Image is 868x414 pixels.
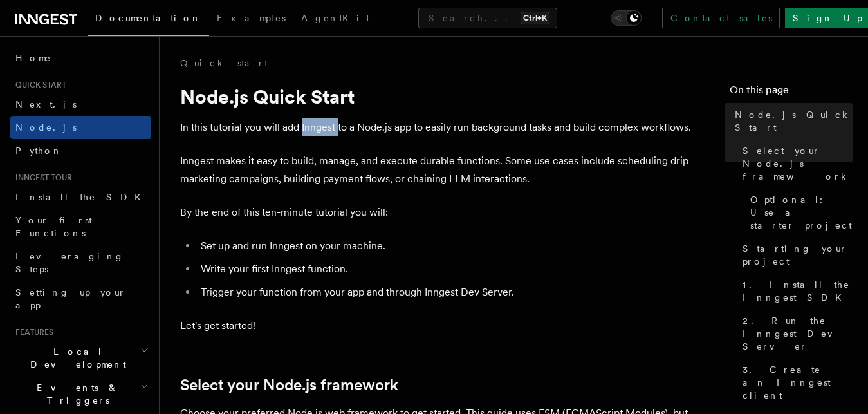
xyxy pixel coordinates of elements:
[743,242,853,268] span: Starting your project
[15,99,77,109] span: Next.js
[10,327,53,337] span: Features
[15,192,149,202] span: Install the SDK
[10,245,151,281] a: Leveraging Steps
[15,52,51,64] span: Home
[180,376,398,394] a: Select your Node.js framework
[745,188,853,237] a: Optional: Use a starter project
[197,260,695,278] li: Write your first Inngest function.
[743,363,853,402] span: 3. Create an Inngest client
[418,8,557,28] button: Search...Ctrl+K
[15,146,62,156] span: Python
[10,281,151,317] a: Setting up your app
[737,309,853,358] a: 2. Run the Inngest Dev Server
[737,139,853,188] a: Select your Node.js framework
[10,345,140,371] span: Local Development
[15,215,92,238] span: Your first Functions
[180,203,695,221] p: By the end of this ten-minute tutorial you will:
[217,13,286,23] span: Examples
[197,283,695,301] li: Trigger your function from your app and through Inngest Dev Server.
[735,108,853,134] span: Node.js Quick Start
[180,85,695,108] h1: Node.js Quick Start
[15,122,77,133] span: Node.js
[10,93,151,116] a: Next.js
[301,13,369,23] span: AgentKit
[15,287,126,310] span: Setting up your app
[737,273,853,309] a: 1. Install the Inngest SDK
[10,209,151,245] a: Your first Functions
[611,10,642,26] button: Toggle dark mode
[293,4,377,35] a: AgentKit
[10,80,66,90] span: Quick start
[88,4,209,36] a: Documentation
[743,278,853,304] span: 1. Install the Inngest SDK
[737,237,853,273] a: Starting your project
[10,116,151,139] a: Node.js
[730,103,853,139] a: Node.js Quick Start
[95,13,201,23] span: Documentation
[180,118,695,136] p: In this tutorial you will add Inngest to a Node.js app to easily run background tasks and build c...
[209,4,293,35] a: Examples
[10,381,140,407] span: Events & Triggers
[737,358,853,407] a: 3. Create an Inngest client
[10,340,151,376] button: Local Development
[10,376,151,412] button: Events & Triggers
[15,251,124,274] span: Leveraging Steps
[750,193,853,232] span: Optional: Use a starter project
[10,139,151,162] a: Python
[730,82,853,103] h4: On this page
[180,152,695,188] p: Inngest makes it easy to build, manage, and execute durable functions. Some use cases include sch...
[743,144,853,183] span: Select your Node.js framework
[10,185,151,209] a: Install the SDK
[662,8,780,28] a: Contact sales
[10,173,72,183] span: Inngest tour
[180,57,268,70] a: Quick start
[10,46,151,70] a: Home
[180,317,695,335] p: Let's get started!
[197,237,695,255] li: Set up and run Inngest on your machine.
[743,314,853,353] span: 2. Run the Inngest Dev Server
[521,12,549,24] kbd: Ctrl+K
